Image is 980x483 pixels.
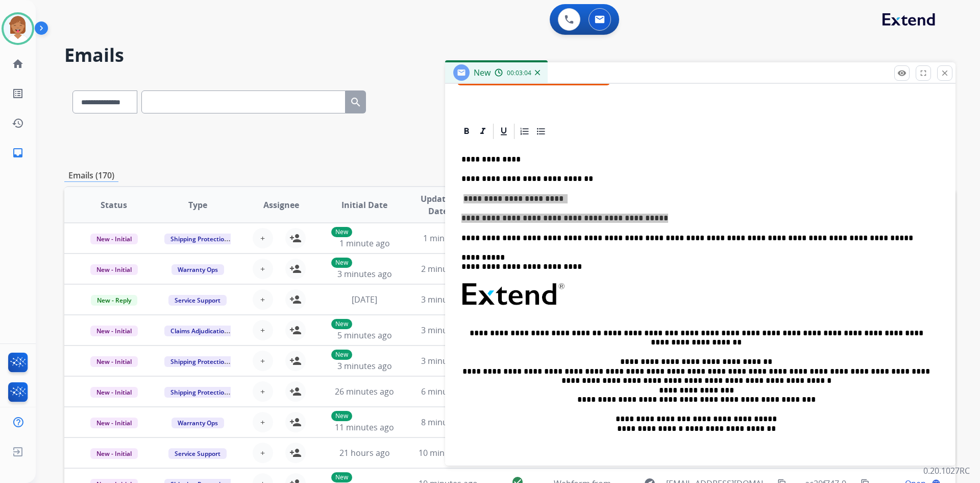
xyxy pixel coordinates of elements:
div: Bullet List [533,124,549,139]
span: Status [101,199,127,211]
img: avatar [4,14,32,43]
span: Service Support [168,448,227,459]
span: + [260,355,265,367]
span: Warranty Ops [171,418,224,428]
span: 1 minute ago [423,233,474,244]
span: + [260,447,265,459]
div: Ordered List [517,124,532,139]
span: + [260,293,265,306]
mat-icon: person_add [289,447,302,459]
span: 6 minutes ago [421,386,476,397]
span: 11 minutes ago [335,422,394,433]
mat-icon: search [350,96,362,108]
div: Italic [475,124,491,139]
span: 3 minutes ago [337,360,392,372]
p: 0.20.1027RC [923,465,970,477]
mat-icon: history [12,117,24,129]
mat-icon: close [940,68,949,78]
div: Bold [459,124,474,139]
mat-icon: list_alt [12,87,24,100]
mat-icon: person_add [289,385,302,398]
span: + [260,324,265,336]
span: 3 minutes ago [421,355,476,366]
span: 3 minutes ago [421,294,476,305]
mat-icon: home [12,58,24,70]
span: Service Support [168,295,227,306]
span: 21 hours ago [339,447,390,458]
span: New - Initial [90,387,138,398]
span: Shipping Protection [164,234,234,244]
span: Shipping Protection [164,387,234,398]
span: Claims Adjudication [164,326,234,336]
span: 2 minutes ago [421,263,476,274]
span: 26 minutes ago [335,386,394,397]
span: Shipping Protection [164,356,234,367]
mat-icon: person_add [289,232,302,244]
mat-icon: person_add [289,355,302,367]
span: [DATE] [352,294,377,305]
div: Underline [496,124,511,139]
button: + [253,381,273,402]
span: 3 minutes ago [421,325,476,336]
span: Type [188,199,207,211]
p: New [331,319,352,329]
p: New [331,258,352,268]
mat-icon: person_add [289,416,302,428]
span: + [260,263,265,275]
span: New - Reply [91,295,137,306]
span: Initial Date [341,199,387,211]
mat-icon: remove_red_eye [897,68,906,78]
span: 00:03:04 [507,69,531,77]
span: + [260,416,265,428]
mat-icon: inbox [12,147,24,159]
button: + [253,320,273,340]
span: + [260,385,265,398]
mat-icon: person_add [289,293,302,306]
span: 5 minutes ago [337,330,392,341]
p: Emails (170) [64,169,118,182]
p: New [331,472,352,482]
span: 8 minutes ago [421,417,476,428]
button: + [253,412,273,432]
span: Warranty Ops [171,264,224,275]
button: + [253,289,273,310]
span: 1 minute ago [339,238,390,249]
span: New - Initial [90,234,138,244]
span: Updated Date [415,193,461,217]
button: + [253,228,273,248]
span: 3 minutes ago [337,268,392,280]
span: New [474,67,491,78]
p: New [331,227,352,237]
span: New - Initial [90,326,138,336]
span: Assignee [263,199,299,211]
button: + [253,259,273,279]
span: New - Initial [90,418,138,428]
button: + [253,351,273,371]
mat-icon: person_add [289,324,302,336]
span: 10 minutes ago [419,447,478,458]
span: New - Initial [90,356,138,367]
mat-icon: fullscreen [919,68,928,78]
button: + [253,443,273,463]
span: New - Initial [90,264,138,275]
h2: Emails [64,45,955,65]
span: + [260,232,265,244]
p: New [331,411,352,421]
span: New - Initial [90,448,138,459]
mat-icon: person_add [289,263,302,275]
p: New [331,350,352,360]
